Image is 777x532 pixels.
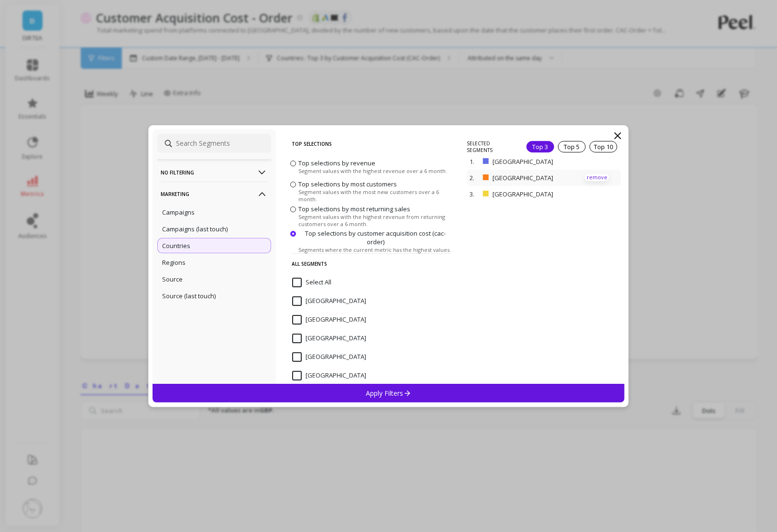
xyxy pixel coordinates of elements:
p: All Segments [292,253,451,274]
span: Top selections by most customers [298,180,397,188]
p: Source (last touch) [163,292,216,300]
span: Algeria [292,334,366,343]
div: Top 10 [590,141,617,152]
span: Segment values with the highest revenue over a 6 month. [298,167,447,174]
p: Source [163,275,183,283]
p: Campaigns (last touch) [163,225,228,233]
p: remove [585,174,609,181]
div: Top 5 [558,141,586,152]
span: Select All [292,278,331,287]
span: Segment values with the most new customers over a 6 month. [298,188,452,203]
span: Top selections by most returning sales [298,205,410,213]
p: 1. [470,157,479,166]
span: Top selections by customer acquisition cost (cac-order) [298,228,452,246]
span: Afghanistan [292,296,366,306]
span: Segments where the current metric has the highest values. [298,246,451,253]
input: Search Segments [157,134,271,153]
p: Campaigns [163,208,195,217]
span: Angola [292,371,366,380]
p: No filtering [161,160,267,185]
p: Top Selections [292,134,451,154]
p: 2. [470,174,479,182]
p: [GEOGRAPHIC_DATA] [492,190,586,198]
p: Regions [163,258,186,267]
span: Andorra [292,352,366,362]
span: Top selections by revenue [298,158,375,167]
p: SELECTED SEGMENTS [467,140,515,153]
p: [GEOGRAPHIC_DATA] [492,174,586,182]
p: Countries [163,241,191,250]
p: Marketing [161,182,267,206]
p: 3. [470,190,479,198]
span: Albania [292,315,366,325]
p: Apply Filters [366,389,411,398]
span: Segment values with the highest revenue from returning customers over a 6 month. [298,213,452,228]
div: Top 3 [526,141,554,152]
p: [GEOGRAPHIC_DATA] [492,157,586,166]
